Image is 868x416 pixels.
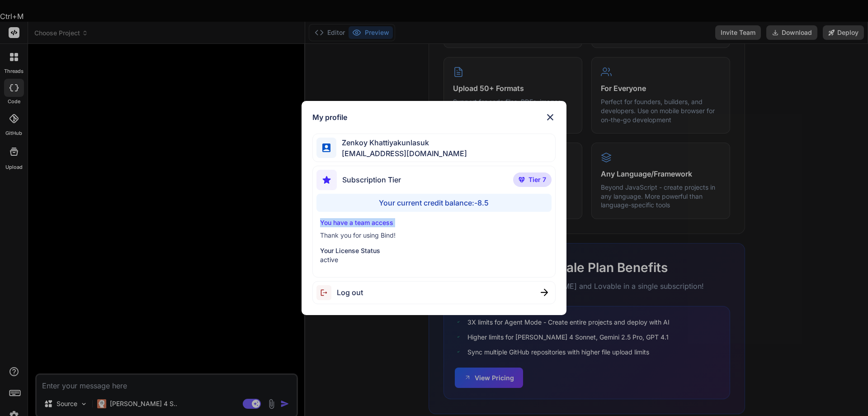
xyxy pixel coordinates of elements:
[320,231,548,240] p: Thank you for using Bind!
[316,194,552,212] div: Your current credit balance: -8.5
[545,112,556,123] img: close
[342,174,401,185] span: Subscription Tier
[320,246,548,255] p: Your License Status
[320,218,548,227] p: You have a team access
[316,170,337,190] img: subscription
[322,143,331,152] img: profile
[312,112,347,123] h1: My profile
[337,287,363,298] span: Log out
[320,255,548,264] p: active
[541,289,548,296] img: close
[336,148,467,159] span: [EMAIL_ADDRESS][DOMAIN_NAME]
[528,175,546,184] span: Tier 7
[519,177,525,182] img: premium
[316,285,337,300] img: logout
[336,137,467,148] span: Zenkoy Khattiyakunlasuk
